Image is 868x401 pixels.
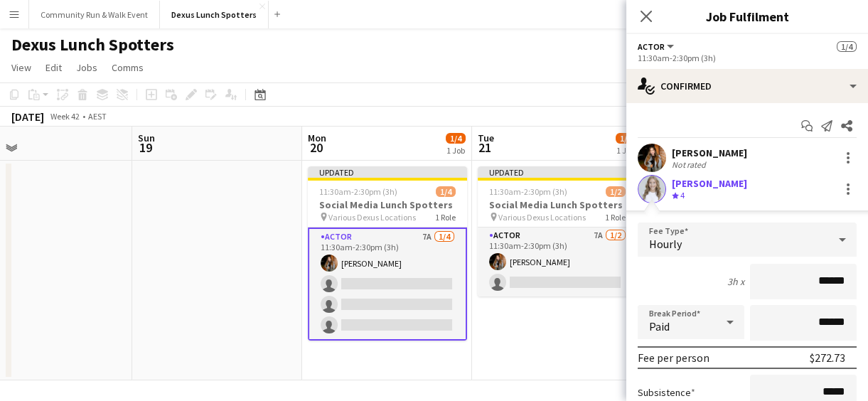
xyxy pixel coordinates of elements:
span: Edit [45,61,62,74]
a: View [6,58,37,77]
span: Sun [138,132,155,144]
span: Comms [112,61,144,74]
span: Various Dexus Locations [328,212,416,223]
app-card-role: Actor7A1/411:30am-2:30pm (3h)[PERSON_NAME] [308,228,467,341]
span: 19 [136,139,155,156]
span: 1/4 [837,41,857,52]
span: Week 42 [47,111,82,122]
span: 11:30am-2:30pm (3h) [319,186,397,197]
button: Dexus Lunch Spotters [160,1,269,28]
div: Fee per person [638,351,709,365]
div: Confirmed [626,69,868,103]
h3: Social Media Lunch Spotters [478,198,637,211]
h1: Dexus Lunch Spotters [11,34,174,55]
div: [PERSON_NAME] [672,177,747,190]
div: [PERSON_NAME] [672,146,747,159]
span: Various Dexus Locations [498,212,586,223]
div: Updated [308,166,467,178]
app-job-card: Updated11:30am-2:30pm (3h)1/4Social Media Lunch Spotters Various Dexus Locations1 RoleActor7A1/41... [308,166,467,341]
span: Tue [478,132,494,144]
app-card-role: Actor7A1/211:30am-2:30pm (3h)[PERSON_NAME] [478,228,637,296]
span: 1/2 [606,186,626,197]
span: 20 [306,139,326,156]
div: $272.73 [810,351,845,365]
span: 21 [476,139,494,156]
div: Updated [478,166,637,178]
span: 1/4 [446,133,466,144]
div: 1 Job [616,145,635,156]
app-job-card: Updated11:30am-2:30pm (3h)1/2Social Media Lunch Spotters Various Dexus Locations1 RoleActor7A1/21... [478,166,637,296]
a: Comms [106,58,149,77]
span: 4 [680,190,685,200]
button: Actor [638,41,676,52]
div: [DATE] [11,109,44,124]
span: Actor [638,41,665,52]
span: Jobs [76,61,97,74]
div: 1 Job [446,145,465,156]
div: 3h x [727,275,744,288]
span: 11:30am-2:30pm (3h) [489,186,567,197]
button: Community Run & Walk Event [29,1,160,28]
a: Edit [40,58,68,77]
span: 1 Role [435,212,456,223]
h3: Social Media Lunch Spotters [308,198,467,211]
span: Hourly [649,237,682,251]
span: 1/4 [436,186,456,197]
div: Not rated [672,159,709,170]
div: 11:30am-2:30pm (3h) [638,53,857,63]
label: Subsistence [638,386,695,399]
span: Mon [308,132,326,144]
span: Paid [649,319,670,333]
span: View [11,61,31,74]
a: Jobs [70,58,103,77]
span: 1/2 [616,133,636,144]
h3: Job Fulfilment [626,7,868,26]
div: AEST [88,111,107,122]
span: 1 Role [605,212,626,223]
